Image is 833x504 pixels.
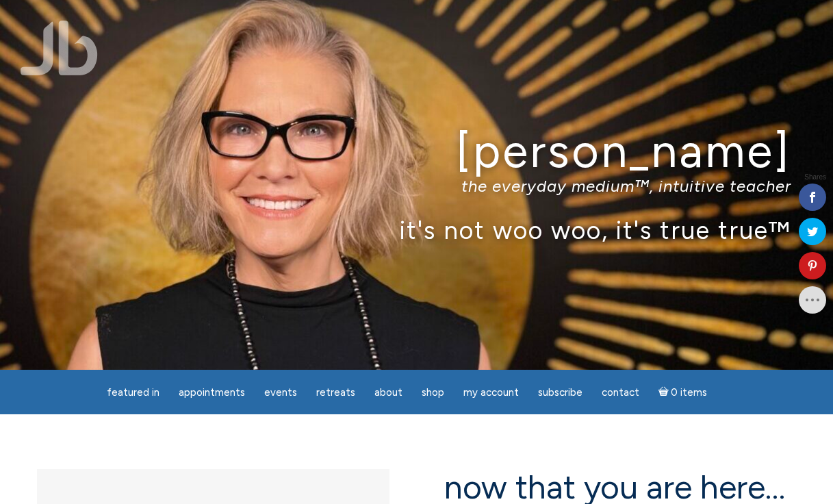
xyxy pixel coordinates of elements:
span: 0 items [671,388,707,398]
span: About [374,386,402,399]
span: Subscribe [538,386,582,399]
a: About [366,379,411,406]
span: Shop [422,386,444,399]
a: Events [256,379,305,406]
span: My Account [463,386,519,399]
span: featured in [107,386,159,399]
p: it's not woo woo, it's true true™ [42,215,791,244]
a: Contact [593,379,648,406]
img: Jamie Butler. The Everyday Medium [21,21,98,75]
span: Events [264,386,297,399]
span: Contact [602,386,639,399]
span: Retreats [316,386,355,399]
span: Shares [804,174,826,181]
a: My Account [455,379,527,406]
a: featured in [99,379,168,406]
span: Appointments [179,386,245,399]
h1: [PERSON_NAME] [42,125,791,177]
a: Subscribe [530,379,591,406]
i: Cart [658,386,671,399]
a: Cart0 items [650,378,716,406]
p: the everyday medium™, intuitive teacher [42,176,791,196]
a: Appointments [170,379,253,406]
a: Shop [413,379,452,406]
a: Retreats [308,379,363,406]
